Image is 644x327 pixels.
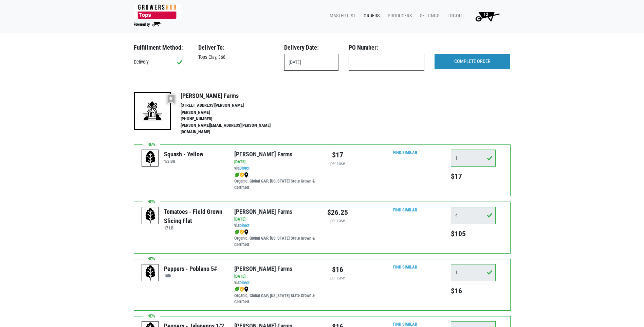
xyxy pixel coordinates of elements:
[164,150,203,159] div: Squash - Yellow
[324,10,358,22] a: Master List
[193,54,279,61] div: Tops Clay, 368
[142,207,159,224] img: placeholder-variety-43d6402dacf2d531de610a020419775a.svg
[442,10,467,22] a: Logout
[393,150,417,155] a: Find Similar
[142,150,159,167] img: placeholder-variety-43d6402dacf2d531de610a020419775a.svg
[134,4,181,19] img: 279edf242af8f9d49a69d9d2afa010fb.png
[234,286,317,306] div: Organic, Global GAP, [US_STATE] State Grown & Certified
[240,287,244,292] img: safety-e55c860ca8c00a9c171001a62a92dabd.png
[327,275,348,281] div: per case
[284,54,338,71] input: Select Date
[234,229,240,235] img: leaf-e5c59151409436ccce96b2ca1b28e03c.png
[239,166,250,171] a: Direct
[483,12,488,17] span: 12
[239,280,250,285] a: Direct
[134,92,171,130] img: 19-7441ae2ccb79c876ff41c34f3bd0da69.png
[244,287,249,292] img: map_marker-0e94453035b3232a4d21701695807de9.png
[435,54,510,69] input: COMPLETE ORDER
[234,216,317,223] div: [DATE]
[164,207,224,225] div: Tomatoes - Field Grown Slicing Flat
[198,44,274,51] h3: Deliver To:
[181,122,285,135] li: [PERSON_NAME][EMAIL_ADDRESS][PERSON_NAME][DOMAIN_NAME]
[142,264,159,281] img: placeholder-variety-43d6402dacf2d531de610a020419775a.svg
[451,229,496,238] h5: $105
[181,92,285,100] h4: [PERSON_NAME] Farms
[327,150,348,160] div: $17
[234,287,240,292] img: leaf-e5c59151409436ccce96b2ca1b28e03c.png
[234,229,317,248] div: Organic, Global GAP, [US_STATE] State Grown & Certified
[244,229,249,235] img: map_marker-0e94453035b3232a4d21701695807de9.png
[234,223,317,229] div: via
[164,273,217,278] h6: 10lb
[181,109,285,116] li: [PERSON_NAME]
[234,159,317,165] div: [DATE]
[393,322,417,327] a: Find Similar
[181,102,285,109] li: [STREET_ADDRESS][PERSON_NAME]
[451,207,496,224] input: Qty
[244,172,249,178] img: map_marker-0e94453035b3232a4d21701695807de9.png
[234,273,317,280] div: [DATE]
[467,10,505,23] a: 12
[181,116,285,122] li: [PHONE_NUMBER]
[284,44,338,51] h3: Delivery Date:
[451,264,496,281] input: Qty
[240,229,244,235] img: safety-e55c860ca8c00a9c171001a62a92dabd.png
[234,172,317,191] div: Organic, Global GAP, [US_STATE] State Grown & Certified
[234,151,292,158] a: [PERSON_NAME] Farms
[327,218,348,224] div: per case
[234,165,317,172] div: via
[164,159,203,164] h6: 1/2 BU
[134,44,188,51] h3: Fulfillment Method:
[239,223,250,228] a: Direct
[349,44,424,51] h3: PO Number:
[234,265,292,272] a: [PERSON_NAME] Farms
[451,172,496,181] h5: $17
[382,10,415,22] a: Producers
[393,207,417,212] a: Find Similar
[134,22,162,27] img: Powered by Big Wheelbarrow
[393,264,417,270] a: Find Similar
[234,280,317,286] div: via
[415,10,442,22] a: Settings
[164,264,217,273] div: Peppers - Poblano 5#
[451,287,496,295] h5: $16
[327,161,348,167] div: per case
[472,10,502,23] img: Cart
[358,10,382,22] a: Orders
[164,225,224,230] h6: 17 LB
[234,172,240,178] img: leaf-e5c59151409436ccce96b2ca1b28e03c.png
[234,208,292,215] a: [PERSON_NAME] Farms
[240,172,244,178] img: safety-e55c860ca8c00a9c171001a62a92dabd.png
[327,207,348,218] div: $26.25
[327,264,348,275] div: $16
[451,150,496,167] input: Qty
